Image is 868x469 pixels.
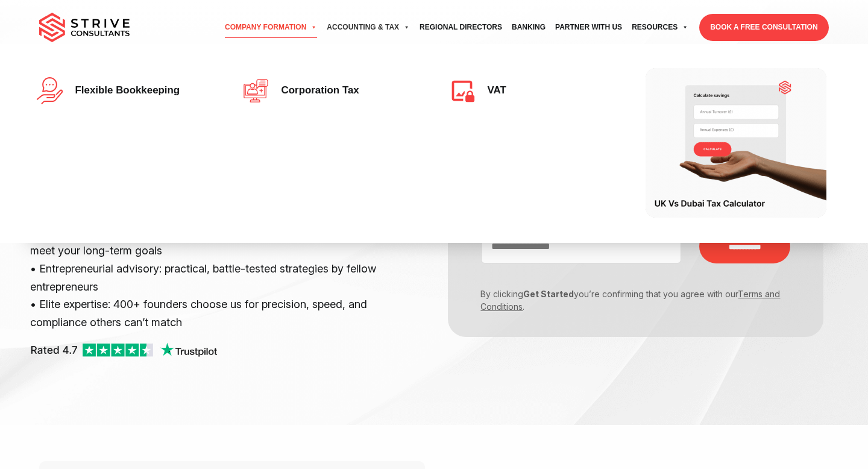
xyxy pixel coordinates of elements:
[523,289,574,299] strong: Get Started
[482,85,506,96] span: VAT
[220,11,322,44] a: Company Formation
[322,11,415,44] a: Accounting & Tax
[480,289,780,312] a: Terms and Conditions
[275,85,359,96] span: Corporation Tax
[415,11,507,44] a: Regional Directors
[69,85,180,96] span: Flexible Bookkeeping
[30,224,377,332] p: • Tax-smart formation: every structure built to maximise savings and meet your long-term goals • ...
[507,11,550,44] a: Banking
[36,77,214,104] a: Flexible Bookkeeping
[472,288,781,313] p: By clicking you’re confirming that you agree with our .
[699,14,828,41] a: BOOK A FREE CONSULTATION
[627,11,693,44] a: Resources
[39,13,130,43] img: main-logo.svg
[646,68,826,218] img: Tax Calculator
[448,77,626,104] a: VAT
[550,11,627,44] a: Partner with Us
[242,77,420,104] a: Corporation Tax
